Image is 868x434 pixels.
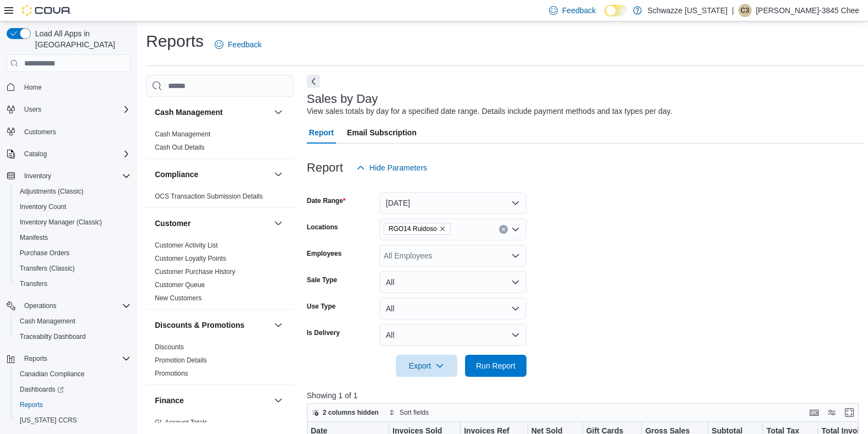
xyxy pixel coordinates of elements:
[155,369,188,378] span: Promotions
[647,4,727,17] p: Schwazze [US_STATE]
[155,107,223,118] h3: Cash Management
[808,406,821,419] button: Keyboard shortcuts
[155,395,270,406] button: Finance
[155,192,263,201] span: OCS Transaction Submission Details
[155,218,270,229] button: Customer
[155,294,201,302] a: New Customers
[155,193,263,200] a: OCS Transaction Submission Details
[15,330,90,343] a: Traceabilty Dashboard
[15,367,89,381] a: Canadian Compliance
[15,277,52,290] a: Transfers
[155,320,270,331] button: Discounts & Promotions
[384,223,451,235] span: RGO14 Ruidoso
[307,328,340,337] label: Is Delivery
[146,239,294,309] div: Customer
[2,298,135,314] button: Operations
[2,146,135,162] button: Catalog
[20,202,66,211] span: Inventory Count
[2,124,135,140] button: Customers
[31,28,131,50] span: Load All Apps in [GEOGRAPHIC_DATA]
[155,395,184,406] h3: Finance
[24,83,42,92] span: Home
[511,225,520,234] button: Open list of options
[20,103,131,116] span: Users
[20,80,131,94] span: Home
[20,125,131,139] span: Customers
[400,408,429,417] span: Sort fields
[11,397,135,413] button: Reports
[272,394,285,407] button: Finance
[15,200,71,213] a: Inventory Count
[307,302,335,311] label: Use Type
[15,315,131,328] span: Cash Management
[11,230,135,245] button: Manifests
[155,255,226,262] a: Customer Loyalty Points
[389,223,437,234] span: RGO14 Ruidoso
[146,128,294,158] div: Cash Management
[20,187,83,196] span: Adjustments (Classic)
[323,408,379,417] span: 2 columns hidden
[155,281,205,289] span: Customer Queue
[155,144,205,151] a: Cash Out Details
[155,169,198,180] h3: Compliance
[2,102,135,117] button: Users
[604,5,628,17] input: Dark Mode
[11,314,135,329] button: Cash Management
[20,169,131,183] span: Inventory
[155,130,210,138] a: Cash Management
[307,75,320,88] button: Next
[309,122,334,144] span: Report
[20,249,70,257] span: Purchase Orders
[20,370,85,378] span: Canadian Compliance
[465,355,527,377] button: Run Report
[11,366,135,382] button: Canadian Compliance
[20,169,55,183] button: Inventory
[155,356,207,364] a: Promotion Details
[15,277,131,290] span: Transfers
[562,5,596,16] span: Feedback
[146,340,294,384] div: Discounts & Promotions
[11,329,135,344] button: Traceabilty Dashboard
[15,216,131,229] span: Inventory Manager (Classic)
[155,241,218,249] a: Customer Activity List
[756,4,859,17] p: [PERSON_NAME]-3845 Chee
[307,196,346,205] label: Date Range
[307,106,673,117] div: View sales totals by day for a specified date range. Details include payment methods and tax type...
[155,107,270,118] button: Cash Management
[15,315,80,328] a: Cash Management
[146,190,294,207] div: Compliance
[155,143,205,152] span: Cash Out Details
[20,299,131,312] span: Operations
[825,406,838,419] button: Display options
[15,414,81,427] a: [US_STATE] CCRS
[11,382,135,397] a: Dashboards
[15,246,74,260] a: Purchase Orders
[2,168,135,184] button: Inventory
[379,324,527,346] button: All
[379,271,527,293] button: All
[20,147,51,161] button: Catalog
[307,390,864,401] p: Showing 1 of 1
[369,162,427,173] span: Hide Parameters
[379,298,527,320] button: All
[20,218,102,227] span: Inventory Manager (Classic)
[15,216,107,229] a: Inventory Manager (Classic)
[272,106,285,119] button: Cash Management
[11,245,135,261] button: Purchase Orders
[15,262,79,275] a: Transfers (Classic)
[15,185,88,198] a: Adjustments (Classic)
[20,264,75,273] span: Transfers (Classic)
[15,262,131,275] span: Transfers (Classic)
[11,413,135,428] button: [US_STATE] CCRS
[402,355,451,377] span: Export
[20,147,131,161] span: Catalog
[20,299,61,312] button: Operations
[155,267,236,276] span: Customer Purchase History
[732,4,734,17] p: |
[15,414,131,427] span: Washington CCRS
[307,249,341,258] label: Employees
[11,184,135,199] button: Adjustments (Classic)
[24,354,47,363] span: Reports
[476,360,516,371] span: Run Report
